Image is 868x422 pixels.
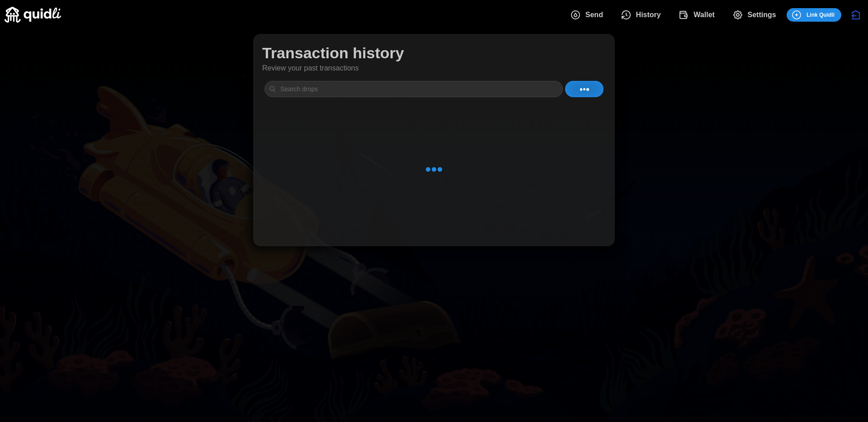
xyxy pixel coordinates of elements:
[262,43,404,63] h1: Transaction history
[563,5,613,24] button: Send
[636,6,661,24] span: History
[748,6,776,24] span: Settings
[671,5,725,24] button: Wallet
[585,6,603,24] span: Send
[262,63,359,74] p: Review your past transactions
[848,7,863,23] button: Disconnect
[264,81,563,97] input: Search drops
[5,7,61,23] img: Quidli
[725,5,787,24] button: Settings
[613,5,671,24] button: History
[693,6,715,24] span: Wallet
[787,8,841,22] button: Link Quidli
[807,9,835,21] span: Link Quidli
